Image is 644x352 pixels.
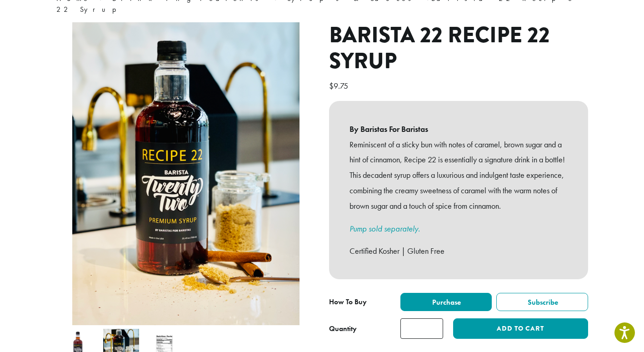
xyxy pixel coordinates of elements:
[526,297,558,307] span: Subscribe
[329,297,367,307] span: How To Buy
[431,297,461,307] span: Purchase
[349,243,568,259] p: Certified Kosher | Gluten Free
[329,323,357,334] div: Quantity
[349,121,568,137] b: By Baristas For Baristas
[329,80,334,91] span: $
[349,223,420,234] a: Pump sold separately.
[349,137,568,214] p: Reminiscent of a sticky bun with notes of caramel, brown sugar and a hint of cinnamon, Recipe 22 ...
[329,22,588,75] h1: Barista 22 Recipe 22 Syrup
[400,318,443,339] input: Product quantity
[329,80,350,91] bdi: 9.75
[453,318,588,339] button: Add to cart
